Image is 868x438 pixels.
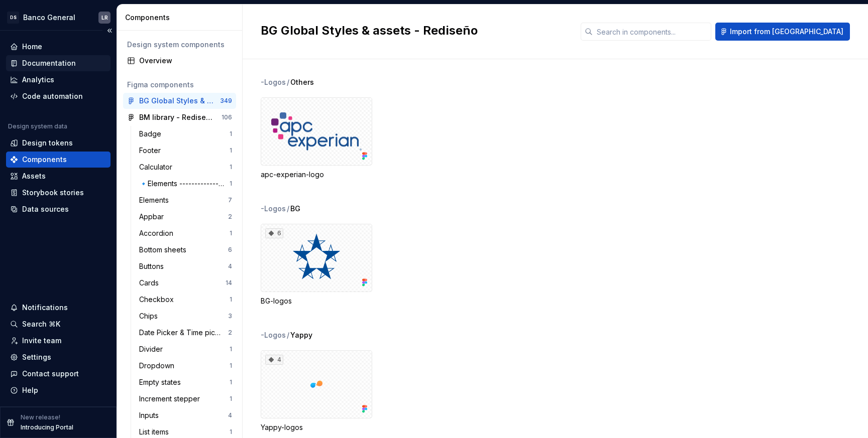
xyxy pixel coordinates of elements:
a: Footer1 [135,142,236,159]
div: Inputs [139,410,163,420]
div: 6 [228,246,232,254]
div: 1 [230,378,232,386]
div: Date Picker & Time picker [139,328,228,338]
span: Others [290,77,314,87]
div: Chips [139,311,162,321]
a: Increment stepper1 [135,391,236,407]
a: Cards14 [135,275,236,291]
span: / [287,330,289,340]
a: BM library - Rediseño106 [123,109,236,125]
div: apc-experian-logo [261,170,372,180]
a: Bottom sheets6 [135,242,236,258]
button: Import from [GEOGRAPHIC_DATA] [715,23,850,41]
span: Yappy [290,330,312,340]
div: Components [125,13,238,23]
div: List items [139,427,173,437]
div: 1 [230,130,232,138]
a: Code automation [6,88,111,104]
div: Overview [139,56,232,66]
div: 4 [265,355,283,365]
div: -Logos [261,77,286,87]
div: 1 [230,163,232,171]
div: DS [7,12,19,24]
div: Dropdown [139,361,178,371]
div: Storybook stories [22,188,84,198]
div: 14 [226,279,232,287]
a: Date Picker & Time picker2 [135,325,236,341]
a: Invite team [6,333,111,349]
div: apc-experian-logo [261,97,372,180]
a: Chips3 [135,308,236,324]
a: Components [6,152,111,168]
button: Notifications [6,300,111,316]
span: Import from [GEOGRAPHIC_DATA] [730,27,843,37]
div: 1 [230,428,232,436]
div: Search ⌘K [22,319,60,329]
a: Assets [6,168,111,184]
div: BM library - Rediseño [139,112,214,122]
div: 1 [230,229,232,237]
button: DSBanco GeneralLR [2,7,115,28]
div: Code automation [22,91,83,101]
button: Search ⌘K [6,316,111,332]
a: Buttons4 [135,258,236,274]
a: Analytics [6,72,111,88]
div: Badge [139,129,165,139]
a: Badge1 [135,126,236,142]
div: Cards [139,278,163,288]
a: Design tokens [6,135,111,151]
p: New release! [21,413,60,421]
div: Accordion [139,228,177,238]
a: Checkbox1 [135,291,236,308]
div: Design system components [127,40,232,50]
div: 6 [265,228,283,238]
div: 1 [230,395,232,403]
div: Banco General [23,13,75,23]
div: Appbar [139,212,168,222]
div: 🔹Elements ---------------------- [139,179,230,189]
button: Collapse sidebar [102,24,117,38]
div: 2 [228,329,232,337]
p: Introducing Portal [21,423,73,431]
div: 1 [230,180,232,188]
div: Settings [22,352,51,362]
span: / [287,204,289,214]
div: Documentation [22,58,76,68]
a: 🔹Elements ----------------------1 [135,176,236,192]
a: Settings [6,349,111,365]
div: Data sources [22,204,69,214]
div: Design system data [8,122,67,130]
div: 6BG-logos [261,224,372,306]
a: Documentation [6,55,111,71]
div: 349 [220,97,232,105]
div: Notifications [22,303,68,313]
div: Analytics [22,75,54,85]
div: Footer [139,145,165,156]
div: Increment stepper [139,394,204,404]
a: Dropdown1 [135,358,236,374]
div: Invite team [22,336,61,346]
div: Calculator [139,162,176,172]
div: Contact support [22,369,79,379]
div: 4 [228,411,232,419]
h2: BG Global Styles & assets - Rediseño [261,23,569,39]
div: Empty states [139,377,185,387]
div: Assets [22,171,46,181]
div: -Logos [261,330,286,340]
input: Search in components... [593,23,711,41]
button: Contact support [6,366,111,382]
div: 2 [228,213,232,221]
span: BG [290,204,300,214]
div: Yappy-logos [261,422,372,432]
span: / [287,77,289,87]
a: Empty states1 [135,374,236,390]
div: 4Yappy-logos [261,350,372,432]
div: Figma components [127,80,232,90]
a: Inputs4 [135,407,236,423]
div: Bottom sheets [139,245,190,255]
div: Design tokens [22,138,73,148]
a: Home [6,39,111,55]
div: 1 [230,296,232,304]
a: Accordion1 [135,225,236,241]
div: Divider [139,344,167,354]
